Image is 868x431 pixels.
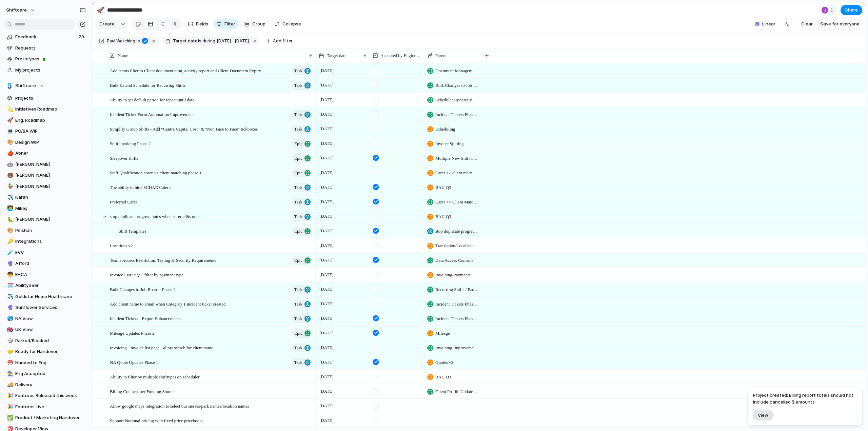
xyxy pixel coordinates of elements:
[262,36,297,46] button: Add filter
[110,271,183,278] span: Invoice List Page - filter by payment type
[3,126,88,136] a: 💻PO/BA WIP
[3,302,88,313] a: 🔮Sunflower Services
[15,381,86,388] span: Delivery
[318,285,335,293] span: [DATE]
[7,160,12,168] div: 🤖
[15,194,86,201] span: Karan
[435,67,478,74] span: Document Management Phase 1
[6,282,13,289] button: 🗓️
[99,21,115,27] span: Create
[196,21,208,27] span: Fields
[294,110,302,119] span: Task
[7,204,12,212] div: 👨‍💻
[3,402,88,412] div: 🎉Features Live
[435,228,478,235] span: stop duplicate progress notes when carer edits notes
[7,194,12,201] div: ✈️
[15,249,86,256] span: EVV
[135,37,141,45] button: is
[318,183,335,191] span: [DATE]
[15,315,86,322] span: NA View
[110,125,258,133] span: Simplify Group Shifts - Add "Centre Capital Cost" & "Non Face to Face" tickboxes
[6,249,13,256] button: 🧪
[294,343,302,353] span: Task
[110,256,216,264] span: Teams Access Restriction: Testing & Security Requirements
[3,248,88,258] a: 🧪EVV
[15,260,86,267] span: Afford
[6,150,13,157] button: 🍎
[3,170,88,180] a: 🐻[PERSON_NAME]
[3,369,88,379] div: 👨‍🏭Eng Accepted
[3,380,88,390] div: 🚚Delivery
[15,282,86,289] span: AbilitySeer
[3,181,88,192] a: 🦆[PERSON_NAME]
[841,5,862,15] button: Share
[7,282,12,290] div: 🗓️
[252,21,265,27] span: Group
[15,67,86,74] span: My projects
[7,238,12,246] div: 🔑
[110,110,194,118] span: Incident Ticket Form Automation Improvement
[6,194,13,201] button: ✈️
[110,241,133,249] span: Locations v2
[107,38,135,44] span: Paul Watching
[7,182,12,190] div: 🦆
[173,38,197,44] span: Target date
[294,256,302,265] span: Epic
[435,170,478,176] span: Carer <> client matching
[6,260,13,267] button: 🔮
[292,358,312,367] button: Task
[318,329,335,337] span: [DATE]
[435,213,451,220] span: BAU Q3
[3,203,88,214] div: 👨‍💻Mikey
[110,198,137,205] span: Preferred Carer
[3,137,88,148] a: 🎨Design WIP
[3,214,88,224] div: 🐛[PERSON_NAME]
[318,81,335,89] span: [DATE]
[7,414,12,422] div: ✅
[7,403,12,411] div: 🎉
[15,45,86,52] span: Requests
[15,271,86,278] span: EHCA
[7,359,12,367] div: ⛑️
[7,337,12,345] div: 🎲
[6,139,13,146] button: 🎨
[294,139,302,149] span: Epic
[217,38,249,44] span: [DATE] - [DATE]
[435,345,478,351] span: Invoicing Improvements Phase 1
[15,172,86,179] span: [PERSON_NAME]
[7,216,12,223] div: 🐛
[7,138,12,146] div: 🎨
[3,336,88,346] a: 🎲Parked/Blocked
[110,139,151,147] span: Split invoicing Phase 2
[6,128,13,135] button: 💻
[6,172,13,179] button: 🐻
[3,325,88,335] a: 🇬🇧UK View
[15,404,86,410] span: Features Live
[3,192,88,202] a: ✈️Karan
[435,140,463,147] span: Invoice Spliting
[292,125,312,134] button: Task
[7,370,12,378] div: 👨‍🏭
[3,292,88,302] a: ✈️Goldstar Home Healthcare
[7,381,12,389] div: 🚚
[435,126,455,133] span: Scheduling
[110,314,181,322] span: Incident Tickets - Export Enhancements
[15,238,86,245] span: Integrations
[292,212,312,221] button: Task
[7,293,12,300] div: ✈️
[3,148,88,158] a: 🍎Abner
[3,391,88,401] a: 🎉Features Released this week
[318,169,335,177] span: [DATE]
[15,82,36,89] span: Shiftcare
[318,300,335,308] span: [DATE]
[3,358,88,368] a: ⛑️Handed to Eng.
[110,183,172,191] span: The ability to hide SCHADS alerts
[7,326,12,334] div: 🇬🇧
[435,155,478,162] span: Multiple New Shift Types
[380,52,421,59] span: Accepted by Engineering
